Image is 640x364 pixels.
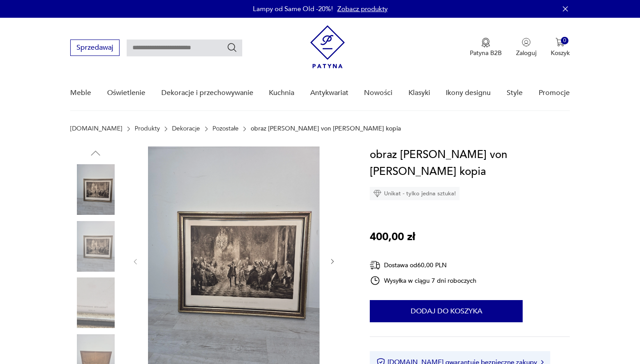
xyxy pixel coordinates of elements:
[364,76,392,110] a: Nowości
[70,76,91,110] a: Meble
[373,190,381,198] img: Ikona diamentu
[370,260,380,271] img: Ikona dostawy
[539,76,570,110] a: Promocje
[172,125,200,132] a: Dekoracje
[507,76,523,110] a: Style
[269,76,294,110] a: Kuchnia
[561,37,568,44] div: 0
[516,49,536,57] p: Zaloguj
[161,76,253,110] a: Dekoracje i przechowywanie
[470,49,502,57] p: Patyna B2B
[310,25,345,68] img: Patyna - sklep z meblami i dekoracjami vintage
[370,146,569,180] h1: obraz [PERSON_NAME] von [PERSON_NAME] kopia
[516,38,536,57] button: Zaloguj
[212,125,239,132] a: Pozostałe
[551,49,570,57] p: Koszyk
[70,164,121,215] img: Zdjęcie produktu obraz Adolph von Menzel kopia
[70,45,120,51] a: Sprzedawaj
[310,76,348,110] a: Antykwariat
[337,4,388,13] a: Zobacz produkty
[556,38,564,47] img: Ikona koszyka
[370,229,415,245] p: 400,00 zł
[251,125,401,132] p: obraz [PERSON_NAME] von [PERSON_NAME] kopia
[370,187,460,200] div: Unikat - tylko jedna sztuka!
[135,125,160,132] a: Produkty
[370,300,523,322] button: Dodaj do koszyka
[481,38,490,47] img: Ikona medalu
[470,38,502,57] a: Ikona medaluPatyna B2B
[253,4,333,13] p: Lampy od Same Old -20%!
[70,40,120,56] button: Sprzedawaj
[370,275,476,286] div: Wysyłka w ciągu 7 dni roboczych
[522,38,531,47] img: Ikonka użytkownika
[370,260,476,271] div: Dostawa od 60,00 PLN
[446,76,491,110] a: Ikony designu
[551,38,570,57] button: 0Koszyk
[470,38,502,57] button: Patyna B2B
[70,277,121,328] img: Zdjęcie produktu obraz Adolph von Menzel kopia
[70,125,122,132] a: [DOMAIN_NAME]
[227,42,237,53] button: Szukaj
[107,76,145,110] a: Oświetlenie
[70,221,121,272] img: Zdjęcie produktu obraz Adolph von Menzel kopia
[408,76,430,110] a: Klasyki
